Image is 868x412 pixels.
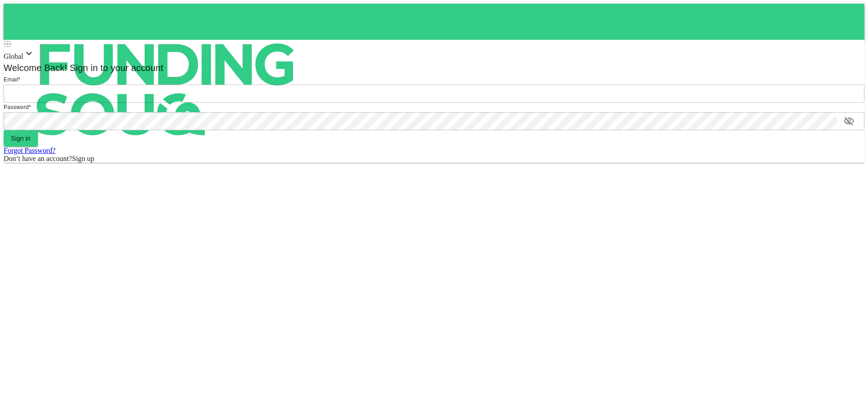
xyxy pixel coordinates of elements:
[67,63,164,73] span: Sign in to your account
[4,48,864,61] div: Global
[4,4,329,175] img: logo
[4,4,864,40] a: logo
[4,147,56,154] a: Forgot Password?
[4,155,72,162] span: Don’t have an account?
[4,85,864,103] input: email
[4,76,18,83] span: Email
[4,63,67,73] span: Welcome Back!
[4,104,29,110] span: Password
[4,112,836,130] input: password
[72,155,94,162] span: Sign up
[11,135,31,142] span: Sign in
[4,130,38,147] button: Sign in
